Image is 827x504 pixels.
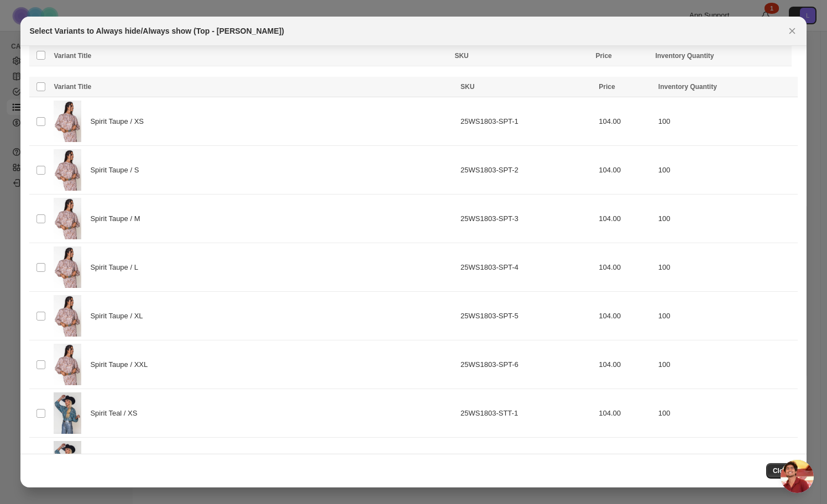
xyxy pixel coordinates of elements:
td: 100 [655,97,798,146]
span: Price [599,83,615,91]
td: 104.00 [595,438,655,486]
td: 100 [655,389,798,438]
td: 25WS1803-SPT-2 [457,146,595,195]
img: sadie-top-093025-1a-01.jpg [54,101,81,142]
td: 104.00 [595,340,655,389]
span: SKU [460,83,474,91]
button: Close [766,463,798,479]
span: Spirit Taupe / XL [90,311,149,322]
span: Spirit Taupe / S [90,165,145,176]
h2: Select Variants to Always hide/Always show (Top - [PERSON_NAME]) [29,25,284,36]
td: 104.00 [595,195,655,243]
td: 100 [655,243,798,292]
span: Spirit Taupe / M [90,213,146,224]
span: Close [773,466,791,475]
img: sadie-top-093025-1a-01.jpg [54,149,81,191]
img: sadie-top-093025-1m-01.jpg [54,392,81,434]
div: Open chat [781,460,814,493]
td: 100 [655,146,798,195]
span: Price [595,52,611,60]
td: 104.00 [595,97,655,146]
span: Variant Title [54,52,91,60]
td: 104.00 [595,389,655,438]
span: Variant Title [54,83,91,91]
td: 100 [655,195,798,243]
span: Spirit Taupe / L [90,262,144,273]
span: SKU [454,52,468,60]
img: sadie-top-093025-1a-01.jpg [54,344,81,385]
img: sadie-top-093025-1m-01.jpg [54,441,81,482]
td: 25WS1803-SPT-1 [457,97,595,146]
span: Inventory Quantity [655,52,714,60]
td: 104.00 [595,146,655,195]
td: 25WS1803-SPT-4 [457,243,595,292]
td: 100 [655,340,798,389]
button: Close [784,23,800,39]
span: Spirit Taupe / XS [90,116,149,127]
td: 25WS1803-STT-2 [457,438,595,486]
td: 25WS1803-SPT-5 [457,292,595,340]
span: Spirit Taupe / XXL [90,359,153,370]
td: 100 [655,292,798,340]
td: 100 [655,438,798,486]
td: 25WS1803-STT-1 [457,389,595,438]
td: 104.00 [595,243,655,292]
img: sadie-top-093025-1a-01.jpg [54,295,81,337]
td: 25WS1803-SPT-3 [457,195,595,243]
span: Spirit Teal / XS [90,408,143,419]
span: Inventory Quantity [658,83,717,91]
td: 25WS1803-SPT-6 [457,340,595,389]
td: 104.00 [595,292,655,340]
img: sadie-top-093025-1a-01.jpg [54,198,81,239]
img: sadie-top-093025-1a-01.jpg [54,246,81,288]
